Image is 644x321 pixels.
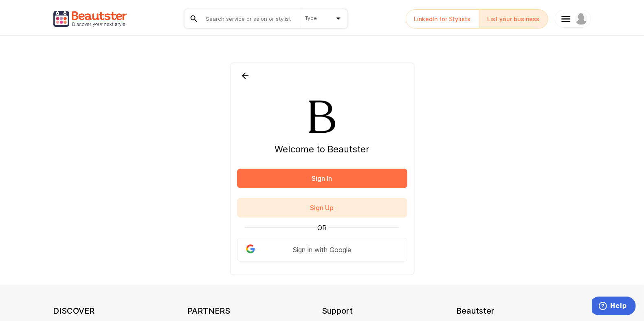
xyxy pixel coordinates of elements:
span: OR [316,221,328,234]
h3: Beautster [457,306,495,316]
img: Beautster [575,13,587,25]
a: Beautster [555,10,591,28]
iframe: Opens a widget where you can chat to one of our agents [592,297,636,317]
a: List your business [479,9,548,29]
input: Search service or salon or stylist [205,14,296,23]
img: Beautster [53,7,127,31]
h3: DISCOVER [53,306,95,316]
span: Type [305,15,317,22]
img: Beautster [246,244,255,254]
h3: Support [322,306,353,316]
a: LinkedIn for Stylists [406,9,479,29]
span: Welcome to Beautster [275,143,369,156]
button: Sign Up [237,198,407,218]
button: BeautsterSign in with Google [237,238,407,262]
h3: PARTNERS [188,306,231,316]
img: Beautster [299,96,345,137]
span: Sign in with Google [293,246,351,254]
button: Sign In [237,169,407,188]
